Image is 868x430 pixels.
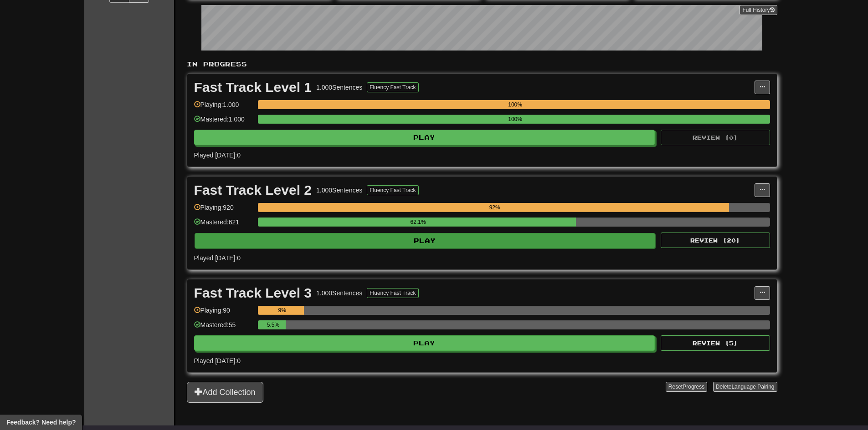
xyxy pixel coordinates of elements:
p: In Progress [187,60,777,69]
div: Playing: 920 [194,203,253,218]
div: Mastered: 621 [194,218,253,233]
div: Playing: 90 [194,306,253,321]
div: Mastered: 55 [194,320,253,335]
span: Language Pairing [731,384,774,390]
button: ResetProgress [666,382,707,392]
div: 1.000 Sentences [316,288,362,298]
div: 9% [261,306,304,315]
span: Played [DATE]: 0 [194,357,241,364]
div: 5.5% [261,320,286,329]
div: 1.000 Sentences [316,186,362,195]
div: Fast Track Level 3 [194,286,312,300]
a: Full History [740,5,777,15]
span: Played [DATE]: 0 [194,152,241,159]
button: Play [195,233,656,248]
button: Play [194,130,655,145]
div: Fast Track Level 1 [194,81,312,94]
div: Fast Track Level 2 [194,183,312,197]
div: 100% [261,115,770,124]
span: Progress [683,384,704,390]
button: Review (0) [661,130,770,145]
div: 100% [261,100,770,109]
div: 1.000 Sentences [316,83,362,92]
div: 62.1% [261,218,576,227]
span: Played [DATE]: 0 [194,254,241,262]
div: Playing: 1.000 [194,100,253,115]
div: 92% [261,203,729,212]
button: Add Collection [187,382,263,403]
span: Open feedback widget [6,418,76,427]
button: Fluency Fast Track [367,82,418,92]
button: Fluency Fast Track [367,185,418,195]
button: Review (5) [661,335,770,351]
button: Play [194,335,655,351]
button: Fluency Fast Track [367,288,418,298]
button: DeleteLanguage Pairing [713,382,777,392]
div: Mastered: 1.000 [194,115,253,130]
button: Review (20) [661,233,770,248]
